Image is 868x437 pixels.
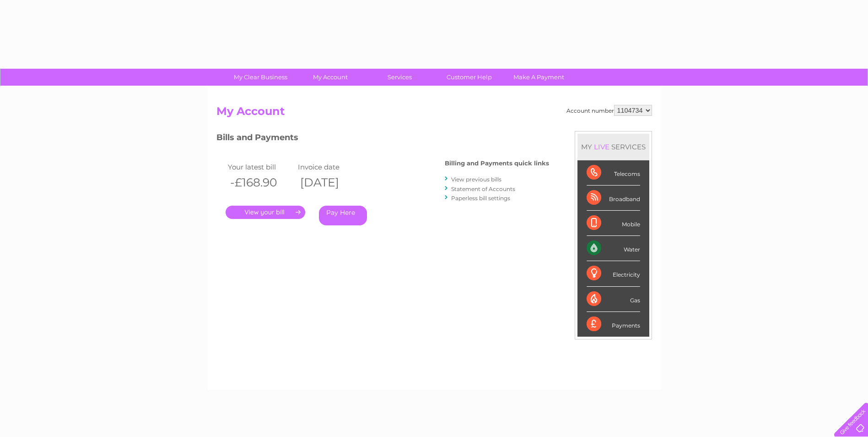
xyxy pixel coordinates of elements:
[296,161,366,173] td: Invoice date
[216,131,549,147] h3: Bills and Payments
[226,161,296,173] td: Your latest bill
[592,142,611,151] div: LIVE
[223,69,298,86] a: My Clear Business
[451,195,510,202] a: Paperless bill settings
[362,69,437,86] a: Services
[451,176,501,183] a: View previous bills
[587,312,640,337] div: Payments
[445,160,549,167] h4: Billing and Payments quick links
[226,173,296,192] th: -£168.90
[587,236,640,261] div: Water
[319,206,367,225] a: Pay Here
[587,261,640,286] div: Electricity
[431,69,507,86] a: Customer Help
[296,173,366,192] th: [DATE]
[587,186,640,211] div: Broadband
[577,134,649,160] div: MY SERVICES
[292,69,368,86] a: My Account
[501,69,577,86] a: Make A Payment
[216,105,652,122] h2: My Account
[587,287,640,312] div: Gas
[226,206,305,219] a: .
[566,105,652,116] div: Account number
[451,186,515,192] a: Statement of Accounts
[587,160,640,186] div: Telecoms
[587,211,640,236] div: Mobile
